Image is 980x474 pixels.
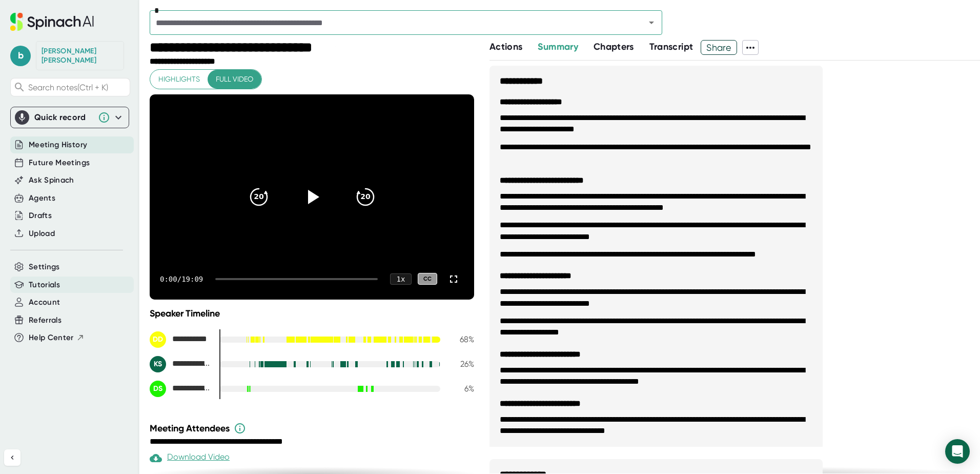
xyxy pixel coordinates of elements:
[150,356,166,372] div: KS
[701,40,737,55] button: Share
[160,275,203,283] div: 0:00 / 19:09
[649,41,693,52] span: Transcript
[150,381,166,397] div: DS
[29,261,60,273] button: Settings
[29,314,62,326] button: Referrals
[34,112,93,123] div: Quick record
[150,331,211,348] div: David Dietz
[29,139,87,151] button: Meeting History
[29,192,55,204] button: Agents
[29,157,90,169] button: Future Meetings
[418,273,437,285] div: CC
[158,73,200,86] span: Highlights
[701,38,737,56] span: Share
[594,40,634,54] button: Chapters
[29,174,74,186] button: Ask Spinach
[538,40,578,54] button: Summary
[594,41,634,52] span: Chapters
[10,46,31,66] span: b
[29,332,74,344] span: Help Center
[29,332,85,344] button: Help Center
[29,228,55,240] button: Upload
[29,210,52,222] button: Drafts
[448,334,474,344] div: 68 %
[42,47,118,65] div: Byron Smith
[489,40,522,54] button: Actions
[208,70,261,89] button: Full video
[448,384,474,393] div: 6 %
[448,359,474,369] div: 26 %
[150,356,211,372] div: Kayla Stanley
[489,41,522,52] span: Actions
[150,452,230,464] div: Download Video
[150,331,166,348] div: DD
[644,15,659,30] button: Open
[150,422,477,434] div: Meeting Attendees
[28,83,127,92] span: Search notes (Ctrl + K)
[649,40,693,54] button: Transcript
[216,73,253,86] span: Full video
[538,41,578,52] span: Summary
[945,439,970,464] div: Open Intercom Messenger
[390,273,412,285] div: 1 x
[4,449,21,466] button: Collapse sidebar
[29,297,60,308] button: Account
[15,107,125,128] div: Quick record
[150,308,474,319] div: Speaker Timeline
[150,70,208,89] button: Highlights
[29,279,60,291] button: Tutorials
[150,381,211,397] div: Darien Sandifer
